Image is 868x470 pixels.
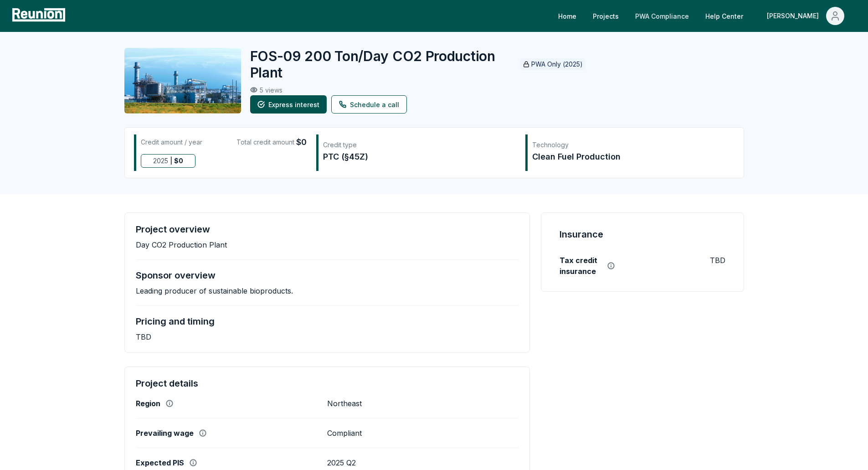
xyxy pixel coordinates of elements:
[698,7,750,25] a: Help Center
[560,255,602,277] label: Tax credit insurance
[260,86,282,94] p: 5 views
[323,150,516,163] div: PTC (§45Z)
[141,136,202,149] div: Credit amount / year
[532,150,725,163] div: Clean Fuel Production
[170,155,172,167] span: |
[136,429,194,438] label: Prevailing wage
[153,155,168,167] span: 2025
[250,48,514,81] h2: FOS-09 200 Ton/Day CO2 Production Plant
[136,399,160,408] label: Region
[327,429,362,438] p: Compliant
[136,378,519,389] h4: Project details
[710,255,725,266] p: TBD
[136,224,210,235] h4: Project overview
[327,399,362,408] p: Northeast
[136,286,293,295] p: Leading producer of sustainable bioproducts.
[531,60,583,69] p: PWA Only (2025)
[628,7,696,25] a: PWA Compliance
[250,95,327,114] button: Express interest
[236,136,307,149] div: Total credit amount
[532,140,725,150] div: Technology
[331,95,407,114] a: Schedule a call
[136,458,184,467] label: Expected PIS
[136,316,215,327] h4: Pricing and timing
[124,48,241,114] img: FOS-09 200 Ton/Day CO2 Production Plant
[767,7,822,25] div: [PERSON_NAME]
[586,7,626,25] a: Projects
[174,155,183,167] span: $ 0
[323,140,516,150] div: Credit type
[136,240,227,249] p: Day CO2 Production Plant
[296,136,307,149] span: $0
[551,7,859,25] nav: Main
[560,227,603,241] h4: Insurance
[136,270,216,281] h4: Sponsor overview
[551,7,584,25] a: Home
[136,332,151,341] p: TBD
[327,458,356,467] p: 2025 Q2
[760,7,852,25] button: [PERSON_NAME]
